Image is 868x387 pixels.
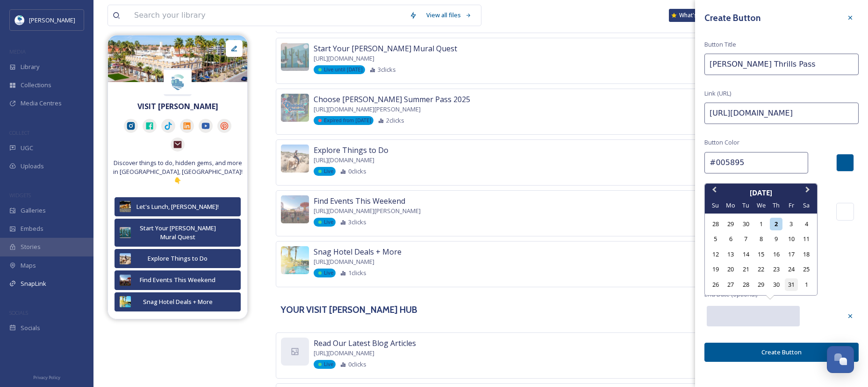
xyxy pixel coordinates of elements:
span: Maps [21,261,36,270]
img: 38acceb0-16b6-4dfd-ba0d-7cf6e5b4681c.jpg [120,201,131,212]
img: be170d9d-f238-4104-a737-9b4ff86e0f66.jpg [120,227,131,238]
div: Choose Sunday, October 26th, 2025 [709,278,722,291]
div: Live [314,269,336,277]
div: Mo [725,199,737,212]
div: Expired from [DATE] [314,116,373,125]
div: Choose Wednesday, October 15th, 2025 [754,248,767,261]
img: a9e1d69d-5bf8-4343-8b04-a624616fc3a8.jpg [281,246,309,274]
span: Embeds [21,224,43,233]
div: Choose Thursday, October 30th, 2025 [770,278,782,291]
div: Choose Sunday, October 5th, 2025 [709,233,722,245]
span: 1 clicks [348,269,366,277]
span: [URL][DOMAIN_NAME] [314,54,374,63]
div: Choose Friday, October 31st, 2025 [785,278,797,291]
input: https://www.snapsea.io [704,103,859,124]
span: Start Your [PERSON_NAME] Mural Quest [314,43,457,54]
div: Live until [DATE] [314,65,365,74]
a: View all files [422,6,476,24]
h3: YOUR VISIT [PERSON_NAME] HUB [280,303,417,317]
img: Horizontal%20Full%20Color%20White%20BKGD.png [164,70,192,94]
div: Sa [800,199,813,212]
div: Choose Friday, October 10th, 2025 [785,233,797,245]
div: Choose Thursday, October 16th, 2025 [770,248,782,261]
span: Library [21,62,39,71]
a: Privacy Policy [33,371,60,382]
div: Start Your [PERSON_NAME] Mural Quest [136,224,220,242]
div: Find Events This Weekend [136,276,220,284]
div: Choose Wednesday, October 8th, 2025 [754,233,767,245]
div: Choose Sunday, September 28th, 2025 [709,218,722,230]
button: Let's Lunch, [PERSON_NAME]! [115,197,241,216]
input: My Link [704,54,859,75]
span: [PERSON_NAME] [29,16,75,24]
div: Choose Saturday, October 18th, 2025 [800,248,813,261]
div: Tu [739,199,752,212]
div: Choose Tuesday, October 7th, 2025 [739,233,752,245]
div: Th [770,199,782,212]
img: 2aaa6905-682f-4a24-ac70-9f4634701d7e.jpg [281,195,309,223]
div: Choose Wednesday, October 1st, 2025 [754,218,767,230]
span: Snag Hotel Deals + More [314,246,402,257]
div: Choose Saturday, October 25th, 2025 [800,263,813,276]
img: 25fcfcd0-a6d5-411d-a245-97619896c9a7.jpg [120,253,131,264]
span: Read Our Latest Blog Articles [314,338,416,349]
button: Create Button [704,343,859,362]
span: Collections [21,81,51,90]
img: 6bfddda0-0ab7-4df6-aac8-89ba1ea7fb55.jpg [281,94,309,122]
span: SOCIALS [9,309,28,316]
span: Stories [21,242,41,251]
div: Live [314,218,336,227]
div: Choose Tuesday, October 28th, 2025 [739,278,752,291]
div: Snag Hotel Deals + More [136,297,220,306]
span: SnapLink [21,279,46,288]
span: Socials [21,324,40,332]
img: be170d9d-f238-4104-a737-9b4ff86e0f66.jpg [281,43,309,71]
img: 5d4ddd0b-727c-41bb-a7bc-22c720ce53ba.jpg [108,35,247,82]
button: Open Chat [827,346,854,373]
strong: YOUR VISIT [PERSON_NAME] HUB [117,317,238,327]
div: Choose Friday, October 3rd, 2025 [785,218,797,230]
div: Choose Sunday, October 19th, 2025 [709,263,722,276]
img: a9e1d69d-5bf8-4343-8b04-a624616fc3a8.jpg [120,296,131,307]
span: COLLECT [9,129,29,136]
img: 2aaa6905-682f-4a24-ac70-9f4634701d7e.jpg [120,275,131,286]
span: [URL][DOMAIN_NAME] [314,156,374,165]
div: Choose Thursday, October 9th, 2025 [770,233,782,245]
div: month 2025-10 [708,216,814,292]
span: 2 clicks [386,116,404,125]
div: Su [709,199,722,212]
img: 25fcfcd0-a6d5-411d-a245-97619896c9a7.jpg [281,145,309,173]
div: Choose Thursday, October 23rd, 2025 [770,263,782,276]
div: Choose Monday, October 13th, 2025 [725,248,737,261]
div: Choose Monday, October 6th, 2025 [725,233,737,245]
strong: VISIT [PERSON_NAME] [137,101,218,111]
div: Let's Lunch, [PERSON_NAME]! [136,202,220,211]
span: Find Events This Weekend [314,195,405,207]
div: Choose Friday, October 24th, 2025 [785,263,797,276]
button: Explore Things to Do [115,249,241,268]
div: Choose Saturday, October 4th, 2025 [800,218,813,230]
div: Explore Things to Do [136,254,220,263]
button: Next Month [801,185,816,200]
div: [DATE] [705,187,817,198]
button: Find Events This Weekend [115,270,241,290]
a: What's New [669,9,716,22]
span: Media Centres [21,99,62,108]
div: Choose Monday, October 27th, 2025 [725,278,737,291]
span: Explore Things to Do [314,145,388,156]
span: Discover things to do, hidden gems, and more in [GEOGRAPHIC_DATA], [GEOGRAPHIC_DATA]! 👇 [113,159,243,186]
span: 0 clicks [348,167,366,176]
span: [URL][DOMAIN_NAME] [314,257,374,266]
img: download.jpeg [15,15,24,25]
span: Button Color [704,138,739,147]
div: Choose Saturday, November 1st, 2025 [800,278,813,291]
h3: Create Button [704,11,760,25]
div: Live [314,167,336,176]
span: 0 clicks [348,360,366,369]
div: Choose Sunday, October 12th, 2025 [709,248,722,261]
div: Choose Wednesday, October 29th, 2025 [754,278,767,291]
span: Uploads [21,162,44,171]
span: 3 clicks [348,218,366,227]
